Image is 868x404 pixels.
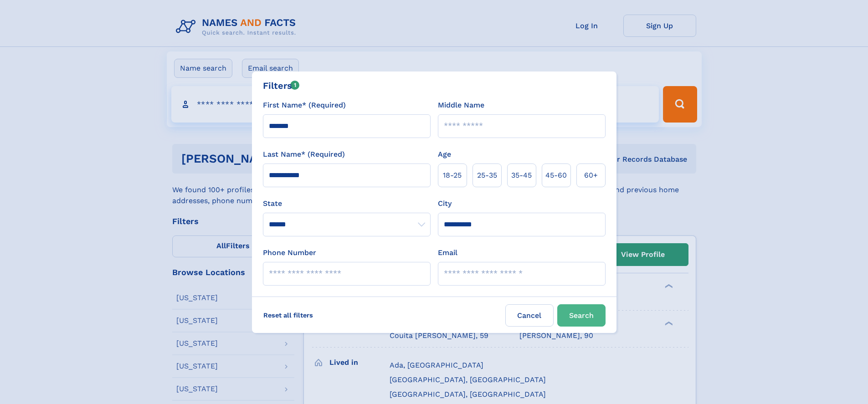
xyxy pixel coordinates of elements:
[263,198,431,209] label: State
[557,304,606,327] button: Search
[443,170,462,181] span: 18‑25
[263,149,345,160] label: Last Name* (Required)
[505,304,554,327] label: Cancel
[511,170,532,181] span: 35‑45
[438,149,451,160] label: Age
[584,170,598,181] span: 60+
[263,247,316,258] label: Phone Number
[438,198,452,209] label: City
[263,79,300,92] div: Filters
[477,170,497,181] span: 25‑35
[545,170,567,181] span: 45‑60
[263,100,346,111] label: First Name* (Required)
[438,100,484,111] label: Middle Name
[257,304,319,326] label: Reset all filters
[438,247,457,258] label: Email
